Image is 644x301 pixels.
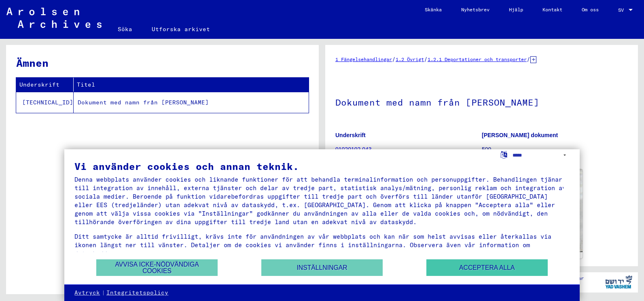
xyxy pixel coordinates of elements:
h3: Ämnen [16,55,308,71]
th: Titel [74,78,309,92]
p: 500 [482,145,628,154]
a: Utforska arkivet [142,19,220,39]
td: Dokument med namn från [PERSON_NAME] [74,92,309,113]
th: Underskrift [16,78,74,92]
label: Välj språk [500,150,508,158]
img: yv_logo.png [604,272,634,292]
span: / [527,55,530,63]
span: / [392,55,396,63]
a: 1.2.1 Deportationer och transporter [428,56,527,62]
a: 01020102 043 [335,146,372,153]
a: Avtryck [74,289,100,297]
span: / [424,55,428,63]
img: Arolsen_neg.svg [6,8,102,28]
div: Ditt samtycke är alltid frivilligt, krävs inte för användningen av vår webbplats och kan när som ... [74,232,570,258]
div: Vi använder cookies och annan teknik. [74,161,570,171]
button: Avvisa icke-nödvändiga cookies [96,259,218,276]
a: Integritetspolicy [106,289,168,297]
b: Underskrift [335,132,366,138]
h1: Dokument med namn från [PERSON_NAME] [335,84,628,119]
select: Välj språk [513,149,570,161]
b: [PERSON_NAME] dokument [482,132,558,138]
a: 1.2 Övrigt [396,56,424,62]
span: SV [618,7,627,13]
a: Söka [108,19,142,39]
button: Acceptera alla [426,259,548,276]
button: Inställningar [261,259,383,276]
td: [TECHNICAL_ID] [16,92,74,113]
div: Denna webbplats använder cookies och liknande funktioner för att behandla terminalinformation och... [74,175,570,226]
a: 1 Fängelsehandlingar [335,56,392,62]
